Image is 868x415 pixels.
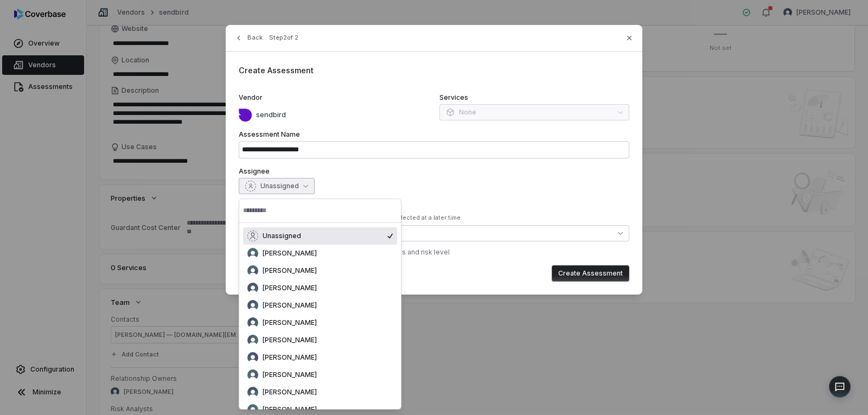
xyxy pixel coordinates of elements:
[263,301,317,310] span: [PERSON_NAME]
[263,232,301,240] span: Unassigned
[247,335,258,346] img: Amar Das avatar
[239,214,629,222] div: At least one control set is required, but this can be selected at a later time.
[263,353,317,362] span: [PERSON_NAME]
[263,284,317,292] span: [PERSON_NAME]
[239,66,314,75] span: Create Assessment
[247,387,258,398] img: Andrew Burns avatar
[239,248,629,257] div: ✓ Auto-selected 3 control set s based on vendor tags and risk level
[239,167,629,176] label: Assignee
[239,93,263,102] span: Vendor
[247,283,258,293] img: Alexey Goncharov avatar
[263,266,317,275] span: [PERSON_NAME]
[263,388,317,397] span: [PERSON_NAME]
[231,28,266,48] button: Back
[263,371,317,379] span: [PERSON_NAME]
[263,336,317,344] span: [PERSON_NAME]
[247,265,258,276] img: Alexander Rogg avatar
[552,265,629,282] button: Create Assessment
[247,248,258,259] img: Alex Bickell avatar
[247,369,258,380] img: Amit Mehta avatar
[263,405,317,414] span: [PERSON_NAME]
[439,93,629,102] label: Services
[247,317,258,328] img: Alfonso Serrano avatar
[247,300,258,311] img: Alexey Goncharov avatar
[263,249,317,258] span: [PERSON_NAME]
[252,110,286,120] p: sendbird
[260,182,299,190] span: Unassigned
[263,318,317,327] span: [PERSON_NAME]
[269,34,298,42] span: Step 2 of 2
[239,203,629,212] label: Control Sets
[239,130,629,139] label: Assessment Name
[247,352,258,363] img: Ambar Modh avatar
[247,404,258,415] img: Andrew Jerrel Nunez avatar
